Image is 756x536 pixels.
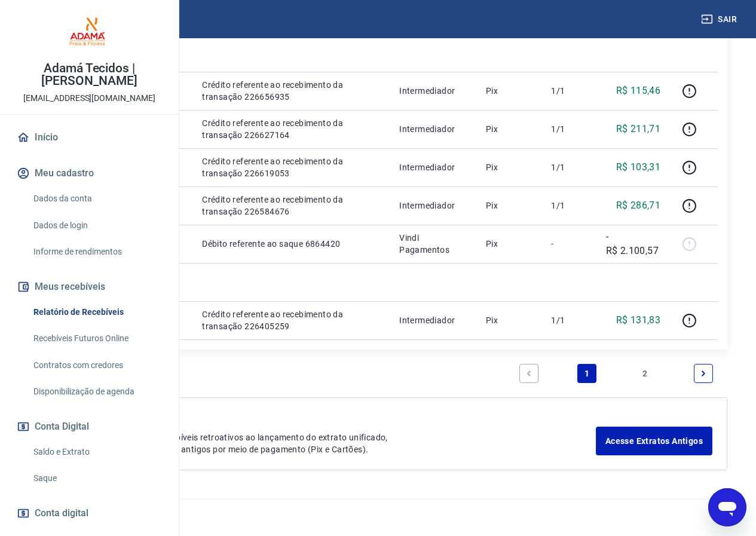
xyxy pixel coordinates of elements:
p: Intermediador [399,85,467,97]
a: Contratos com credores [29,353,164,378]
a: Acesse Extratos Antigos [596,427,712,455]
p: - [551,238,586,250]
a: Page 1 is your current page [577,364,596,383]
a: Next page [694,364,713,383]
iframe: Botão para abrir a janela de mensagens [708,488,746,526]
a: Page 2 [636,364,655,383]
p: R$ 286,71 [616,198,661,213]
p: Pix [486,314,532,326]
a: Dados de login [29,213,164,238]
p: Débito referente ao saque 6864420 [202,238,380,250]
p: Crédito referente ao recebimento da transação 226627164 [202,117,380,141]
p: Intermediador [399,200,467,212]
p: 2025 © [29,509,727,522]
p: 1/1 [551,123,586,135]
p: Pix [486,238,532,250]
p: 1/1 [551,85,586,97]
button: Meus recebíveis [14,274,164,300]
p: Crédito referente ao recebimento da transação 226584676 [202,194,380,218]
button: Meu cadastro [14,160,164,186]
a: Saldo e Extrato [29,440,164,464]
img: ec7a3d8a-4c9b-47c6-a75b-6af465cb6968.jpeg [66,10,114,57]
a: Início [14,124,164,151]
button: Conta Digital [14,414,164,440]
a: Disponibilização de agenda [29,379,164,404]
p: Adamá Tecidos | [PERSON_NAME] [10,62,169,87]
ul: Pagination [515,359,718,388]
p: Intermediador [399,123,467,135]
p: 1/1 [551,161,586,173]
a: Conta digital [14,500,164,526]
p: Pix [486,123,532,135]
p: Para ver lançamentos de recebíveis retroativos ao lançamento do extrato unificado, você pode aces... [60,431,596,455]
a: Informe de rendimentos [29,240,164,264]
p: Crédito referente ao recebimento da transação 226619053 [202,155,380,179]
p: [EMAIL_ADDRESS][DOMAIN_NAME] [23,92,155,105]
p: -R$ 2.100,57 [606,229,661,258]
p: Pix [486,85,532,97]
p: 1/1 [551,200,586,212]
p: Vindi Pagamentos [399,232,467,256]
p: Crédito referente ao recebimento da transação 226405259 [202,308,380,332]
p: Intermediador [399,161,467,173]
span: Conta digital [35,505,88,522]
button: Sair [699,8,742,30]
p: Extratos Antigos [60,412,596,427]
p: R$ 131,83 [616,313,661,327]
p: R$ 211,71 [616,122,661,136]
p: Crédito referente ao recebimento da transação 226656935 [202,79,380,103]
a: Saque [29,466,164,491]
p: R$ 115,46 [616,84,661,98]
a: Relatório de Recebíveis [29,300,164,324]
p: 1/1 [551,314,586,326]
a: Previous page [519,364,538,383]
p: Pix [486,161,532,173]
p: R$ 103,31 [616,160,661,174]
p: Intermediador [399,314,467,326]
p: Pix [486,200,532,212]
a: Dados da conta [29,186,164,211]
a: Recebíveis Futuros Online [29,326,164,351]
